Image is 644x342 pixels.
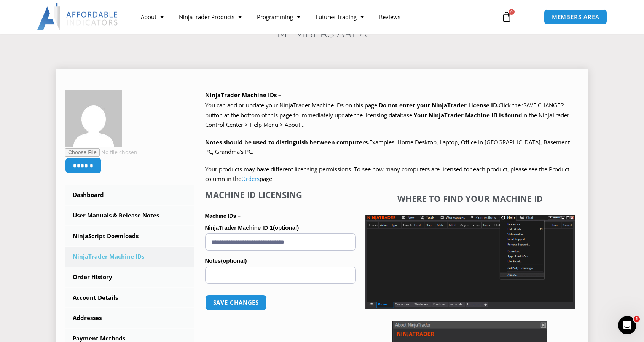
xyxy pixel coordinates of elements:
a: About [133,8,171,26]
strong: Your NinjaTrader Machine ID is found [414,111,522,119]
img: 88d119a22d3c5ee6639ae0003ceecb032754cf2c5a367d56cf6f19e4911eeea4 [65,90,122,147]
button: Save changes [205,295,267,310]
span: You can add or update your NinjaTrader Machine IDs on this page. [205,101,379,109]
label: Notes [205,255,356,267]
span: Your products may have different licensing permissions. To see how many computers are licensed fo... [205,165,569,183]
a: Members Area [277,27,367,40]
b: Do not enter your NinjaTrader License ID. [379,101,499,109]
a: Addresses [65,308,194,328]
a: NinjaScript Downloads [65,226,194,246]
a: Orders [241,175,260,182]
strong: Machine IDs – [205,213,241,219]
a: NinjaTrader Machine IDs [65,247,194,267]
strong: Notes should be used to distinguish between computers. [205,138,369,146]
span: Click the ‘SAVE CHANGES’ button at the bottom of this page to immediately update the licensing da... [205,101,569,128]
img: LogoAI | Affordable Indicators – NinjaTrader [37,3,119,30]
a: User Manuals & Release Notes [65,206,194,225]
span: 0 [509,9,515,15]
span: (optional) [273,224,299,231]
nav: Menu [133,8,493,26]
a: Futures Trading [308,8,371,26]
h4: Machine ID Licensing [205,190,356,200]
span: MEMBERS AREA [552,14,599,20]
span: Examples: Home Desktop, Laptop, Office In [GEOGRAPHIC_DATA], Basement PC, Grandma’s PC. [205,138,570,156]
a: Account Details [65,288,194,308]
span: 1 [634,316,640,322]
a: Programming [249,8,308,26]
label: NinjaTrader Machine ID 1 [205,222,356,233]
h4: Where to find your Machine ID [365,193,575,203]
a: NinjaTrader Products [171,8,249,26]
span: (optional) [221,257,247,264]
a: 0 [490,6,523,28]
b: NinjaTrader Machine IDs – [205,91,281,99]
a: Order History [65,267,194,287]
iframe: Intercom live chat [618,316,636,334]
a: MEMBERS AREA [544,9,607,25]
a: Reviews [371,8,408,26]
img: Screenshot 2025-01-17 1155544 | Affordable Indicators – NinjaTrader [365,215,575,309]
a: Dashboard [65,185,194,205]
